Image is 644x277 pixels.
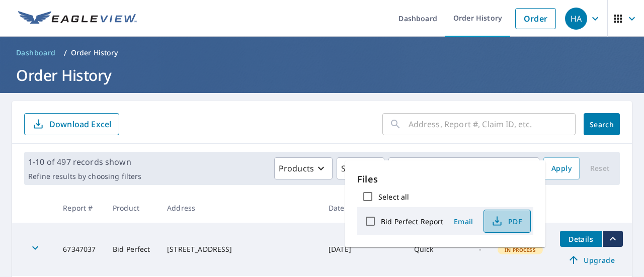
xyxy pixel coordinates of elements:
[566,254,617,266] span: Upgrade
[159,193,320,223] th: Address
[566,234,596,244] span: Details
[24,113,119,135] button: Download Excel
[543,157,580,179] button: Apply
[12,65,632,85] h1: Order History
[388,157,539,179] button: Last year
[167,244,312,254] div: [STREET_ADDRESS]
[484,210,531,233] button: PDF
[320,193,360,223] th: Date
[320,223,360,276] td: [DATE]
[447,214,479,229] button: Email
[602,231,623,247] button: filesDropdownBtn-67347037
[381,217,443,226] label: Bid Perfect Report
[490,215,522,227] span: PDF
[71,48,118,58] p: Order History
[49,119,111,130] p: Download Excel
[55,193,105,223] th: Report #
[341,162,366,174] p: Status
[451,217,475,226] span: Email
[64,47,67,59] li: /
[357,172,533,186] p: Files
[337,157,384,179] button: Status
[28,156,141,168] p: 1-10 of 497 records shown
[409,110,576,138] input: Address, Report #, Claim ID, etc.
[560,231,602,247] button: detailsBtn-67347037
[18,11,137,26] img: EV Logo
[105,223,159,276] td: Bid Perfect
[499,246,542,253] span: In Process
[450,223,490,276] td: -
[551,162,572,175] span: Apply
[405,160,523,177] p: Last year
[584,113,620,135] button: Search
[279,162,314,174] p: Products
[406,223,451,276] td: Quick
[515,8,556,29] a: Order
[378,192,409,202] label: Select all
[105,193,159,223] th: Product
[12,45,60,61] a: Dashboard
[16,48,56,58] span: Dashboard
[592,120,612,129] span: Search
[55,223,105,276] td: 67347037
[274,157,333,179] button: Products
[12,45,632,61] nav: breadcrumb
[28,172,141,181] p: Refine results by choosing filters
[565,8,587,30] div: HA
[560,252,623,268] a: Upgrade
